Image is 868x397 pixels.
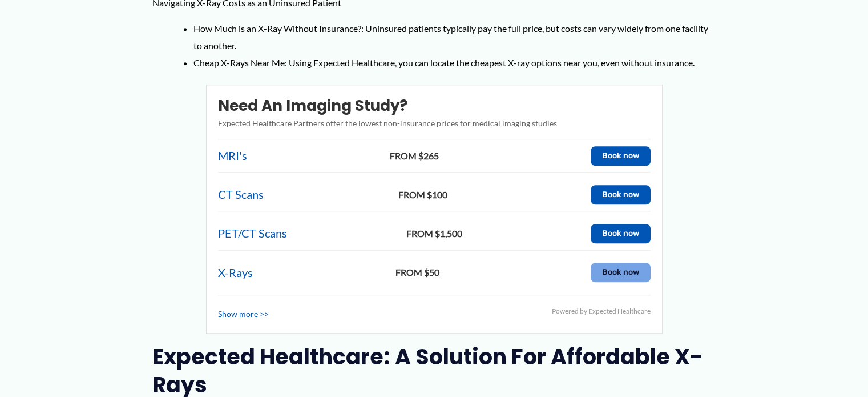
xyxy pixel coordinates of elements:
[290,225,579,242] span: FROM $1,500
[591,185,651,204] button: Book now
[250,147,579,165] span: FROM $265
[591,263,651,282] button: Book now
[193,20,716,54] li: How Much is an X-Ray Without Insurance?: Uninsured patients typically pay the full price, but cos...
[218,97,651,116] h2: Need an imaging study?
[591,146,651,166] button: Book now
[552,305,651,318] div: Powered by Expected Healthcare
[218,262,253,283] a: X-Rays
[218,145,247,166] a: MRI's
[218,184,264,205] a: CT Scans
[193,54,716,71] li: Cheap X-Rays Near Me: Using Expected Healthcare, you can locate the cheapest X-ray options near y...
[218,307,269,322] a: Show more >>
[267,186,579,203] span: FROM $100
[591,224,651,243] button: Book now
[256,264,579,281] span: FROM $50
[218,116,651,131] p: Expected Healthcare Partners offer the lowest non-insurance prices for medical imaging studies
[218,223,287,244] a: PET/CT Scans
